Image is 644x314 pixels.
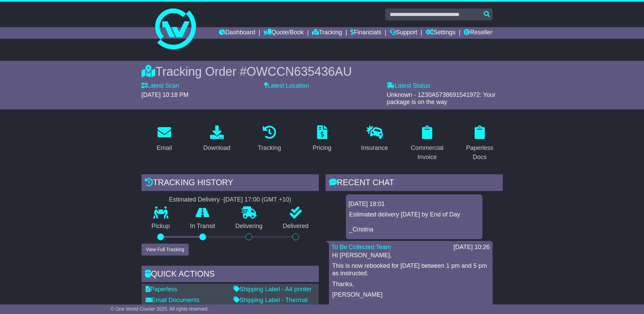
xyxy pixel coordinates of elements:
[454,244,490,251] div: [DATE] 10:26
[142,244,189,256] button: View Full Tracking
[180,223,225,230] p: In Transit
[234,297,308,311] a: Shipping Label - Thermal printer
[263,27,303,39] a: Quote/Book
[203,143,231,153] div: Download
[234,286,312,293] a: Shipping Label - A4 printer
[146,286,178,293] a: Paperless
[332,281,489,288] p: Thanks,
[313,143,331,153] div: Pricing
[142,266,319,284] div: Quick Actions
[111,306,209,312] span: © One World Courier 2025. All rights reserved.
[199,123,235,155] a: Download
[142,82,179,90] label: Latest Scan
[350,27,381,39] a: Financials
[357,123,392,155] a: Insurance
[457,123,503,164] a: Paperless Docs
[426,27,456,39] a: Settings
[264,82,309,90] label: Latest Location
[349,211,479,233] p: Estimated delivery [DATE] by End of Day _Cristina
[246,65,352,78] span: OWCCN635436AU
[146,297,200,303] a: Email Documents
[142,91,189,98] span: [DATE] 10:18 PM
[273,223,319,230] p: Delivered
[312,27,342,39] a: Tracking
[308,123,336,155] a: Pricing
[225,223,273,230] p: Delivering
[152,123,176,155] a: Email
[142,196,319,204] div: Estimated Delivery -
[142,223,180,230] p: Pickup
[332,262,489,277] p: This is now rebooked for [DATE] between 1 pm and 5 pm as instructed.
[219,27,255,39] a: Dashboard
[253,123,285,155] a: Tracking
[390,27,417,39] a: Support
[464,27,492,39] a: Reseller
[326,174,503,193] div: RECENT CHAT
[349,200,480,208] div: [DATE] 18:01
[461,143,498,162] div: Paperless Docs
[404,123,450,164] a: Commercial Invoice
[142,174,319,193] div: Tracking history
[332,291,489,299] p: [PERSON_NAME]
[142,64,503,79] div: Tracking Order #
[224,196,291,204] div: [DATE] 17:00 (GMT +10)
[387,82,430,90] label: Latest Status
[387,91,495,106] span: Unknown - 1Z30A5738691541972: Your package is on the way
[157,143,172,153] div: Email
[258,143,281,153] div: Tracking
[332,252,489,259] p: Hi [PERSON_NAME],
[332,244,391,250] a: To Be Collected Team
[361,143,388,153] div: Insurance
[409,143,446,162] div: Commercial Invoice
